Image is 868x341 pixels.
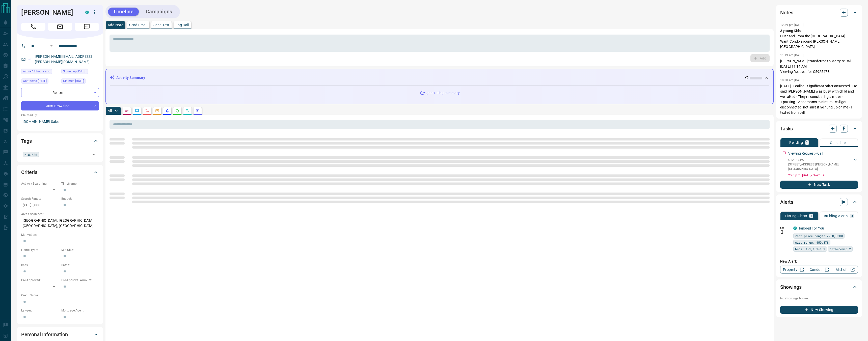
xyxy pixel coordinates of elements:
div: condos.ca [85,11,89,14]
svg: Agent Actions [196,109,200,113]
p: Send Email [129,23,147,27]
p: 11:19 am [DATE] [780,53,803,57]
div: Tags [21,135,99,147]
h2: Notes [780,9,793,17]
p: [PERSON_NAME] transferred to Morry re Call [DATE] 11:14 AM Viewing Request for C5925473 [780,59,858,74]
p: 1 [810,214,812,218]
button: Campaigns [141,8,177,16]
p: Beds: [21,263,59,267]
h2: Showings [780,283,802,291]
span: Message [75,23,99,31]
p: Building Alerts [824,214,848,218]
span: Claimed [DATE] [63,78,84,83]
p: Claimed By: [21,113,99,118]
div: Just Browsing [21,101,99,110]
svg: Email Verified [28,58,31,61]
button: Open [90,151,97,158]
h2: Alerts [780,198,793,206]
h2: Tasks [780,125,793,133]
p: Mortgage Agent: [61,308,99,313]
p: [GEOGRAPHIC_DATA], [GEOGRAPHIC_DATA], [GEOGRAPHIC_DATA], [GEOGRAPHIC_DATA] [21,216,99,230]
button: Open [48,43,55,49]
p: [STREET_ADDRESS][PERSON_NAME] , [GEOGRAPHIC_DATA] [788,162,853,171]
p: Home Type: [21,248,59,252]
p: New Alert: [780,259,858,264]
p: Timeframe: [61,181,99,186]
span: size range: 450,878 [795,240,829,245]
span: Email [48,23,72,31]
a: Condos [806,266,832,274]
p: Actively Searching: [21,181,59,186]
p: Credit Score: [21,293,99,298]
div: Sun Oct 09 2022 [21,78,59,85]
a: Mr.Loft [832,266,858,274]
p: Motivation: [21,233,99,237]
p: [DATE] - I called - Significant other answered - He said [PERSON_NAME] was busy with child and we... [780,83,858,115]
span: Active 18 hours ago [23,69,50,74]
svg: Emails [155,109,159,113]
p: C12327497 [788,158,853,162]
div: Mon Oct 03 2022 [61,69,99,76]
h2: Criteria [21,168,38,176]
p: Viewing Request - Call [788,151,823,156]
p: Areas Searched: [21,212,99,216]
p: Pending [789,141,803,144]
div: Showings [780,281,858,293]
div: Alerts [780,196,858,208]
div: Fri May 03 2024 [61,78,99,85]
div: Thu Sep 11 2025 [21,69,59,76]
p: 0 [851,214,853,218]
span: Signed up [DATE] [63,69,86,74]
p: Lawyer: [21,308,59,313]
p: generating summary [426,90,459,96]
p: Min Size: [61,248,99,252]
div: Personal Information [21,328,99,340]
p: Pre-Approved: [21,278,59,282]
svg: Notes [125,109,129,113]
div: condos.ca [793,226,797,230]
button: Timeline [108,8,139,16]
div: Notes [780,7,858,19]
span: beds: 1-1,1.1-1.9 [795,246,825,251]
p: Search Range: [21,196,59,201]
svg: Requests [175,109,179,113]
p: Off [780,226,790,230]
h2: Personal Information [21,330,68,338]
svg: Calls [145,109,149,113]
svg: Opportunities [185,109,189,113]
div: Activity Summary [110,73,769,82]
p: 3 young Kids Husband From the [GEOGRAPHIC_DATA] Want Condo around [PERSON_NAME][GEOGRAPHIC_DATA] [780,28,858,49]
p: 2:26 p.m. [DATE] - Overdue [788,173,858,178]
div: Tasks [780,123,858,135]
h1: [PERSON_NAME] [21,8,78,16]
svg: Push Notification Only [780,230,784,234]
p: Completed [830,141,848,145]
p: Send Text [153,23,170,27]
svg: Lead Browsing Activity [135,109,139,113]
p: 12:39 pm [DATE] [780,23,803,27]
p: All [108,109,112,112]
a: Tailored For You [798,226,824,230]
button: New Task [780,181,858,189]
button: New Showing [780,306,858,314]
svg: Listing Alerts [165,109,169,113]
span: Call [21,23,45,31]
a: Property [780,266,806,274]
p: $0 - $3,000 [21,201,59,209]
p: 10:38 am [DATE] [780,78,803,82]
div: Criteria [21,166,99,178]
div: C12327497[STREET_ADDRESS][PERSON_NAME],[GEOGRAPHIC_DATA] [788,157,858,172]
p: Activity Summary [116,75,145,80]
span: Contacted [DATE] [23,78,47,83]
span: rent price range: 2250,3300 [795,233,843,238]
p: 1 [806,141,808,144]
p: Add Note [108,23,123,27]
p: Budget: [61,196,99,201]
p: No showings booked [780,296,858,301]
span: bathrooms: 2 [830,246,851,251]
span: M.W.636 [24,152,37,157]
p: Pre-Approval Amount: [61,278,99,282]
div: Renter [21,88,99,97]
p: [DOMAIN_NAME] Sales [21,118,99,126]
a: [PERSON_NAME][EMAIL_ADDRESS][PERSON_NAME][DOMAIN_NAME] [35,54,92,64]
